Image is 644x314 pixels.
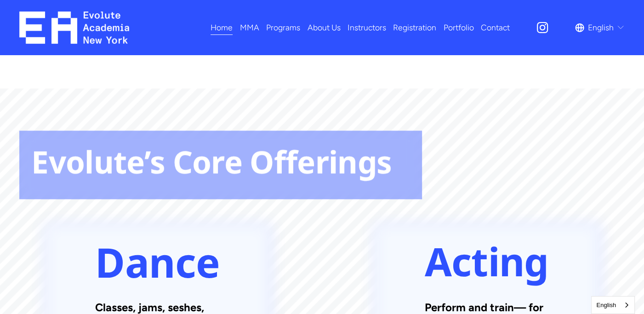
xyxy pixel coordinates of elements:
a: English [592,297,634,314]
a: About Us [308,20,341,36]
strong: Dance [95,234,220,290]
img: EA [19,11,129,44]
span: MMA [240,20,259,35]
a: Registration [393,20,436,36]
a: Home [211,20,233,36]
a: Instructors [348,20,386,36]
a: Instagram [536,21,549,34]
span: English [588,20,614,35]
a: folder dropdown [240,20,259,36]
aside: Language selected: English [591,296,635,314]
div: language picker [575,20,625,36]
a: Portfolio [444,20,474,36]
a: Contact [481,20,510,36]
strong: Acting [425,234,548,288]
span: Programs [266,20,300,35]
a: folder dropdown [266,20,300,36]
strong: Evolute’s Core Offerings [31,140,392,183]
